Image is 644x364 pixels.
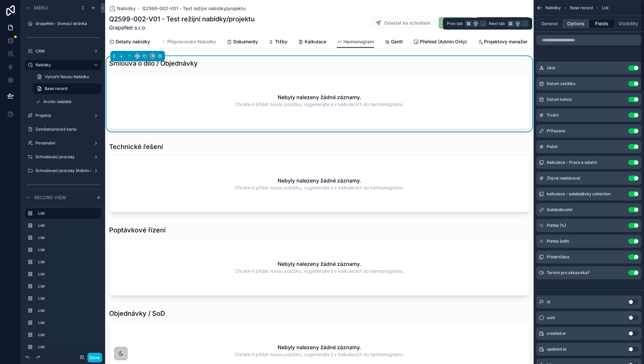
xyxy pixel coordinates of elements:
[35,62,88,68] label: Nabídky
[35,113,88,118] label: Projekty
[38,320,96,325] label: List
[38,223,96,228] label: List
[227,36,258,49] a: Dokumenty
[35,140,88,146] label: Personální
[547,191,610,197] span: kalkulace - subdodávky collection
[275,38,287,45] span: Tržby
[343,38,374,45] span: Harmonogram
[38,308,96,313] label: List
[476,17,530,29] button: Upravit nabídku
[563,19,589,28] button: Options
[522,21,528,26] span: .
[391,38,403,45] span: Gantt
[547,254,569,260] span: Předchůdce
[233,38,258,45] span: Dokumenty
[235,101,404,108] span: Chcete-li přidat novou položku, vygenerujte ji v kalkulacích do harmonogramu.
[35,49,88,54] label: CRM
[547,81,575,86] span: Datum začátku
[384,36,403,49] a: Gantt
[109,14,255,24] h1: Q2599-002-V01 - Test režijní nabídky/projektu
[547,113,559,118] span: Trvání
[33,83,101,94] a: Base record
[38,344,96,350] label: List
[117,5,136,12] span: Nabídky
[43,99,97,104] label: Archív nabídek
[38,211,96,216] label: List
[38,296,96,301] label: List
[161,36,216,49] a: Přepracování Nabídky
[38,235,96,240] label: List
[536,19,563,28] button: General
[33,72,101,82] a: Vytvořit Novou Nabídku
[337,36,374,48] a: Harmonogram
[35,154,88,160] label: Schvalovací procesy
[547,331,566,336] span: created at
[589,19,615,28] button: Fields
[484,38,527,45] span: Projektový manažer
[116,38,150,45] span: Detaily nabídky
[413,36,467,49] a: Přehled (Admin Only)
[547,160,597,165] span: Kalkulace - Prace a ostatni
[547,97,572,102] span: Datum konce
[547,239,569,244] span: Platba (edit)
[547,207,572,212] span: Subdodavatel
[38,271,96,277] label: List
[547,299,550,305] span: id
[268,36,287,49] a: Tržby
[38,332,96,337] label: List
[480,21,486,26] span: ,
[547,176,580,181] span: Zbývá naalokovat
[38,284,96,289] label: List
[602,5,609,11] span: List
[142,5,245,12] a: Q2599-002-V01 - Test režijní nabídky/projektu
[615,19,641,28] button: Visibility
[545,5,561,11] span: Nabídky
[447,21,463,26] span: Prev tab
[45,86,67,91] span: Base record
[109,24,255,32] span: GrapeNet s.r.o.
[109,5,136,12] a: Nabídky
[547,315,555,320] span: uuid
[477,36,527,49] a: Projektový manažer
[45,74,89,79] span: Vytvořit Novou Nabídku
[547,144,558,149] span: Počet
[547,270,589,275] span: Termín pro zákazníka?
[35,21,97,26] label: GrapeNet - Domací stránka
[278,93,361,101] h2: Nebyly nalezeny žádné záznamy.
[167,38,216,45] span: Přepracování Nabídky
[34,5,48,11] span: Menu
[38,247,96,252] label: List
[298,36,326,49] a: Kalkulace
[420,38,467,45] span: Přehled (Admin Only)
[109,59,198,68] h1: Smlouva o dílo / Objednávky
[38,259,96,265] label: List
[21,205,105,351] div: scrollable content
[87,353,102,362] button: Done
[570,5,593,11] span: Base record
[34,194,66,201] span: Record view
[35,168,91,173] label: Schvalovací procesy (Admin only - dev)
[489,21,505,26] span: Next tab
[109,36,150,49] a: Detaily nabídky
[547,65,555,71] span: Úkol
[35,127,97,132] label: Zaměstnanecká karta
[305,38,326,45] span: Kalkulace
[547,223,566,228] span: Platba (%)
[547,128,565,134] span: Přiřazeno
[547,347,566,352] span: updated at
